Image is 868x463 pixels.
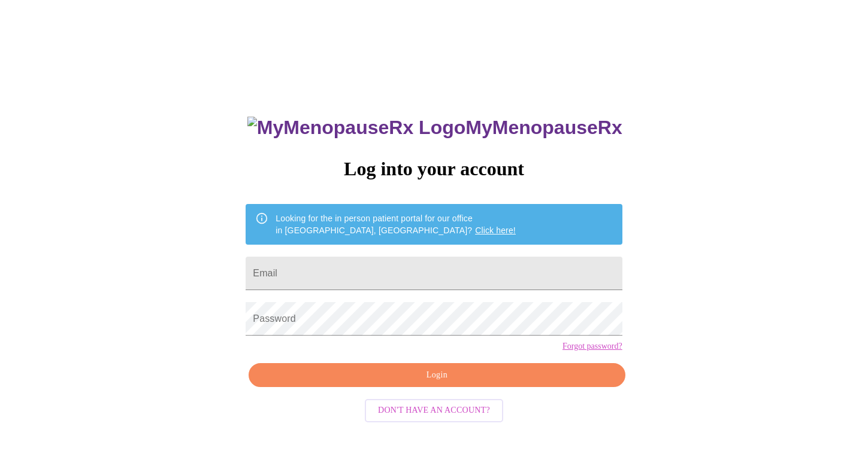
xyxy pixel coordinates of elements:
button: Don't have an account? [365,399,503,422]
a: Forgot password? [562,342,622,351]
a: Don't have an account? [362,404,506,415]
h3: MyMenopauseRx [247,117,622,139]
button: Login [249,363,625,388]
h3: Log into your account [246,158,622,180]
div: Looking for the in person patient portal for our office in [GEOGRAPHIC_DATA], [GEOGRAPHIC_DATA]? [276,208,516,241]
span: Login [262,368,611,383]
span: Don't have an account? [378,403,490,418]
a: Click here! [475,226,516,235]
img: MyMenopauseRx Logo [247,117,465,139]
